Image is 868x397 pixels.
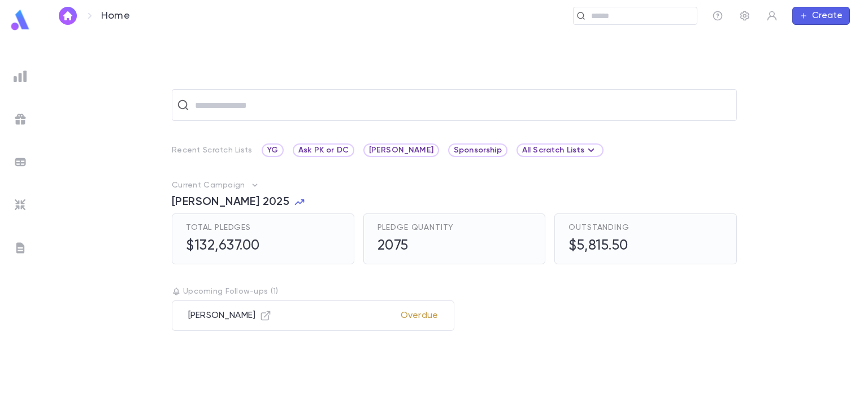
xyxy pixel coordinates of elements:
img: imports_grey.530a8a0e642e233f2baf0ef88e8c9fcb.svg [14,198,27,212]
img: reports_grey.c525e4749d1bce6a11f5fe2a8de1b229.svg [14,69,27,83]
button: Create [792,7,850,25]
div: Sponsorship [448,143,507,157]
span: YG [263,146,283,155]
img: batches_grey.339ca447c9d9533ef1741baa751efc33.svg [14,155,27,169]
p: Recent Scratch Lists [172,146,253,155]
span: Ask PK or DC [294,146,353,155]
div: [PERSON_NAME] [363,143,439,157]
h5: $132,637.00 [186,238,260,255]
span: [PERSON_NAME] 2025 [172,195,289,209]
div: All Scratch Lists [517,143,604,157]
span: Outstanding [568,223,629,232]
h5: 2075 [377,238,409,255]
span: Total Pledges [186,223,251,232]
span: [PERSON_NAME] [364,146,438,155]
img: letters_grey.7941b92b52307dd3b8a917253454ce1c.svg [14,241,27,255]
div: Ask PK or DC [293,143,354,157]
div: All Scratch Lists [522,143,598,157]
p: Upcoming Follow-ups ( 1 ) [172,287,737,296]
span: Pledge Quantity [377,223,454,232]
h5: $5,815.50 [568,238,628,255]
p: Current Campaign [172,181,245,190]
img: logo [9,9,32,31]
span: Sponsorship [449,146,506,155]
img: campaigns_grey.99e729a5f7ee94e3726e6486bddda8f1.svg [14,112,27,126]
p: Home [101,10,130,22]
p: [PERSON_NAME] [188,310,271,321]
p: Overdue [401,310,438,321]
div: YG [262,143,284,157]
img: home_white.a664292cf8c1dea59945f0da9f25487c.svg [61,11,75,20]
